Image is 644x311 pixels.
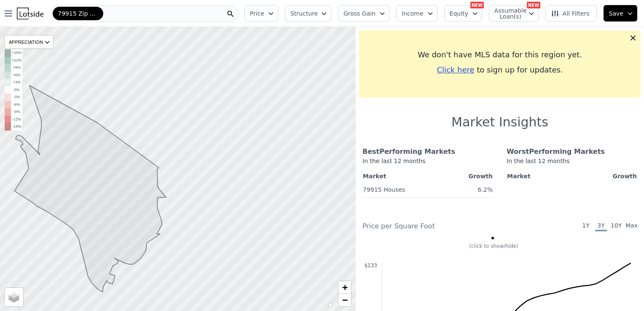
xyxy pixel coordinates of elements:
button: All Filters [545,5,597,21]
th: Growth [571,170,637,182]
td: 0% [11,86,22,94]
div: In the last 12 months [507,157,637,170]
button: Equity [444,5,482,21]
td: -12% [11,116,22,123]
span: 6.2% [478,186,493,193]
td: +3% [11,79,22,86]
span: Structure [290,9,317,18]
div: We don't have MLS data for this region yet. [366,49,634,61]
button: Save [604,5,637,21]
div: Best Performing Markets [362,147,493,157]
button: Assumable Loan(s) [489,5,539,21]
button: Price [244,5,278,21]
span: + [342,282,348,292]
div: NEW [527,2,540,8]
span: All Filters [551,9,590,18]
span: Save [609,9,623,18]
a: 79915 Houses [363,183,405,194]
td: +12% [11,57,22,64]
td: -6% [11,101,22,109]
div: NEW [470,2,484,8]
a: Layers [5,288,23,306]
td: +9% [11,64,22,72]
span: Max [625,221,637,231]
div: Worst Performing Markets [507,147,637,157]
text: $133 [364,263,377,268]
div: In the last 12 months [362,157,493,170]
th: Market [507,170,571,182]
span: 1Y [580,221,592,231]
div: APPRECIATION [4,35,54,49]
td: -3% [11,94,22,101]
img: Lotside [17,8,43,19]
span: Income [402,9,424,18]
button: Income [396,5,437,21]
td: -9% [11,108,22,116]
span: Price [250,9,264,18]
div: (click to show/hide) [357,243,631,249]
span: Assumable Loan(s) [494,8,521,19]
th: Growth [445,170,493,182]
button: Structure [285,5,331,21]
a: Zoom out [338,294,351,306]
div: to sign up for updates. [366,64,634,76]
span: Gross Gain [343,9,376,18]
span: Equity [450,9,468,18]
a: Zoom in [338,281,351,294]
button: Gross Gain [338,5,389,21]
span: 3Y [595,221,607,231]
span: 10Y [610,221,622,231]
th: Market [362,170,445,182]
td: -15% [11,123,22,131]
td: +15% [11,49,22,57]
td: +6% [11,72,22,79]
h1: Market Insights [451,115,548,130]
span: 79915 Zip Code [58,9,98,18]
span: Click here [437,65,474,74]
div: Price per Square Foot [362,221,500,231]
span: − [342,295,348,305]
